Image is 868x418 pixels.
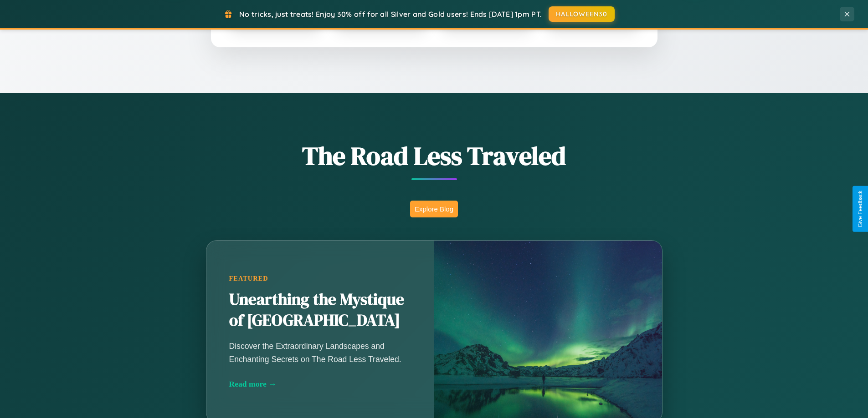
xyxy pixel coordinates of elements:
[239,10,542,19] span: No tricks, just treats! Enjoy 30% off for all Silver and Gold users! Ends [DATE] 1pm PT.
[229,289,411,331] h2: Unearthing the Mystique of [GEOGRAPHIC_DATA]
[229,275,411,282] div: Featured
[857,191,863,227] div: Give Feedback
[229,340,411,365] p: Discover the Extraordinary Landscapes and Enchanting Secrets on The Road Less Traveled.
[229,379,411,389] div: Read more →
[549,6,615,22] button: HALLOWEEN30
[410,201,458,217] button: Explore Blog
[161,138,708,173] h1: The Road Less Traveled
